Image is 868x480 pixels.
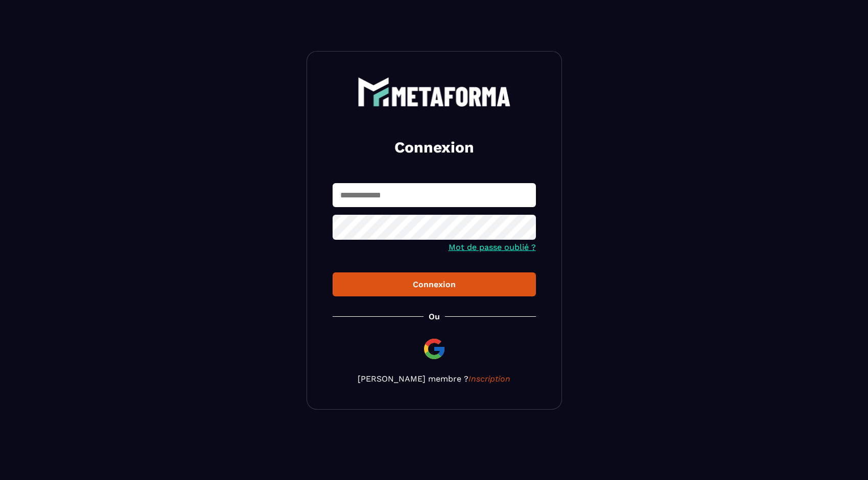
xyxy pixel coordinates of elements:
p: [PERSON_NAME] membre ? [333,374,536,384]
a: Mot de passe oublié ? [449,242,536,252]
button: Connexion [333,272,536,296]
img: logo [358,77,511,107]
a: Inscription [468,374,510,384]
a: logo [333,77,536,107]
img: google [422,337,447,361]
div: Connexion [341,280,528,289]
h2: Connexion [345,137,524,158]
p: Ou [429,312,440,321]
